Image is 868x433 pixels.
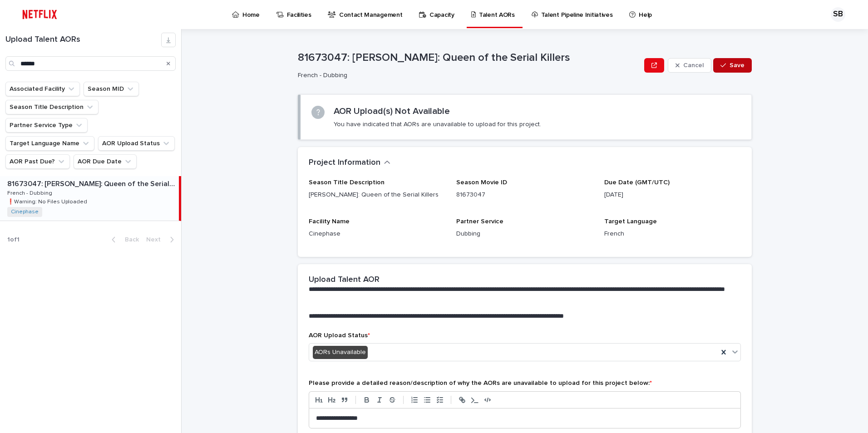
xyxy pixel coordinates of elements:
[11,209,39,215] a: Cinephase
[713,58,752,73] button: Save
[84,82,139,96] button: Season MID
[604,179,670,186] span: Due Date (GMT/UTC)
[5,154,70,169] button: AOR Past Due?
[18,5,61,24] img: ifQbXi3ZQGMSEF7WDB7W
[143,236,181,244] button: Next
[309,190,445,200] p: [PERSON_NAME]: Queen of the Serial Killers
[7,178,177,188] p: 81673047: [PERSON_NAME]: Queen of the Serial Killers
[604,229,741,239] p: French
[334,106,450,117] h2: AOR Upload(s) Not Available
[309,229,445,239] p: Cinephase
[309,275,380,285] h2: Upload Talent AOR
[309,332,370,339] span: AOR Upload Status
[456,179,507,186] span: Season Movie ID
[730,62,745,69] span: Save
[309,158,380,168] h2: Project Information
[456,190,593,200] p: 81673047
[604,218,657,225] span: Target Language
[456,218,503,225] span: Partner Service
[334,120,541,128] p: You have indicated that AORs are unavailable to upload for this project.
[309,218,350,225] span: Facility Name
[313,346,368,359] div: AORs Unavailable
[604,190,741,200] p: [DATE]
[298,72,637,79] p: French - Dubbing
[5,82,80,96] button: Associated Facility
[5,118,88,133] button: Partner Service Type
[5,35,161,45] h1: Upload Talent AORs
[98,136,175,151] button: AOR Upload Status
[683,62,704,69] span: Cancel
[7,197,89,205] p: ❗️Warning: No Files Uploaded
[5,136,94,151] button: Target Language Name
[5,100,99,114] button: Season Title Description
[7,188,54,197] p: French - Dubbing
[309,380,652,386] span: Please provide a detailed reason/description of why the AORs are unavailable to upload for this p...
[456,229,593,239] p: Dubbing
[146,236,166,243] span: Next
[298,51,641,64] p: 81673047: [PERSON_NAME]: Queen of the Serial Killers
[104,236,143,244] button: Back
[119,236,139,243] span: Back
[74,154,137,169] button: AOR Due Date
[5,56,176,71] input: Search
[668,58,711,73] button: Cancel
[309,179,385,186] span: Season Title Description
[831,7,845,22] div: SB
[309,158,390,168] button: Project Information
